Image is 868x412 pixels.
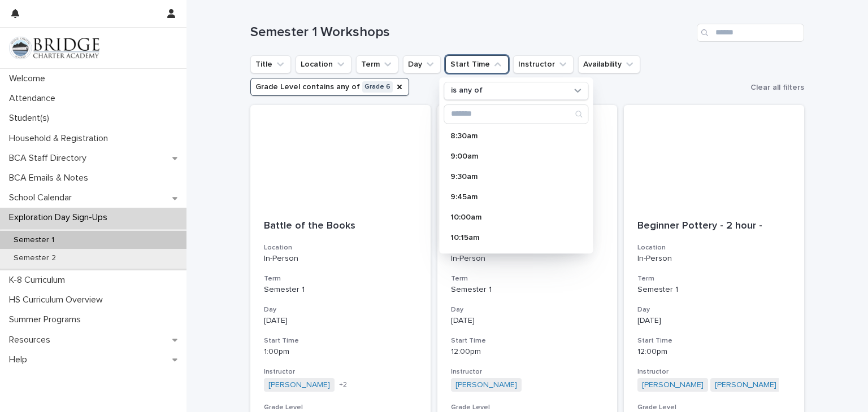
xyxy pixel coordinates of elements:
[444,104,588,124] div: Search
[637,274,791,283] h3: Term
[637,254,791,264] p: In-Person
[746,79,804,96] button: Clear all filters
[451,86,483,96] p: is any of
[264,367,417,376] h3: Instructor
[264,243,417,252] h3: Location
[264,254,417,264] p: In-Person
[451,347,604,357] p: 12:00pm
[264,285,417,295] p: Semester 1
[5,275,74,286] p: K-8 Curriculum
[642,380,704,390] a: [PERSON_NAME]
[450,193,570,201] p: 9:45am
[637,285,791,295] p: Semester 1
[451,336,604,345] h3: Start Time
[5,133,117,144] p: Household & Registration
[264,403,417,412] h3: Grade Level
[637,336,791,345] h3: Start Time
[578,55,640,73] button: Availability
[5,295,112,305] p: HS Curriculum Overview
[264,347,417,357] p: 1:00pm
[9,37,99,59] img: V1C1m3IdTEidaUdm9Hs0
[715,380,776,390] a: [PERSON_NAME]
[264,305,417,314] h3: Day
[450,132,570,140] p: 8:30am
[250,55,291,73] button: Title
[750,84,804,91] span: Clear all filters
[450,234,570,242] p: 10:15am
[451,285,604,295] p: Semester 1
[268,380,330,390] a: [PERSON_NAME]
[356,55,398,73] button: Term
[5,253,65,263] p: Semester 2
[451,316,604,326] p: [DATE]
[450,213,570,221] p: 10:00am
[339,382,347,388] span: + 2
[5,93,64,104] p: Attendance
[451,305,604,314] h3: Day
[450,173,570,181] p: 9:30am
[451,403,604,412] h3: Grade Level
[250,78,409,96] button: Grade Level
[697,24,804,42] input: Search
[637,367,791,376] h3: Instructor
[451,254,604,264] p: In-Person
[451,274,604,283] h3: Term
[451,367,604,376] h3: Instructor
[264,274,417,283] h3: Term
[5,335,59,345] p: Resources
[264,336,417,345] h3: Start Time
[637,220,791,233] p: Beginner Pottery - 2 hour -
[450,152,570,160] p: 9:00am
[5,173,97,183] p: BCA Emails & Notes
[5,235,63,245] p: Semester 1
[444,105,588,123] input: Search
[5,314,90,325] p: Summer Programs
[403,55,441,73] button: Day
[637,347,791,357] p: 12:00pm
[5,153,96,164] p: BCA Staff Directory
[5,354,36,365] p: Help
[637,243,791,252] h3: Location
[445,55,509,73] button: Start Time
[455,380,517,390] a: [PERSON_NAME]
[264,220,417,233] p: Battle of the Books
[5,113,58,124] p: Student(s)
[296,55,351,73] button: Location
[264,316,417,326] p: [DATE]
[250,24,692,41] h1: Semester 1 Workshops
[637,316,791,326] p: [DATE]
[637,403,791,412] h3: Grade Level
[5,192,81,203] p: School Calendar
[5,73,54,84] p: Welcome
[513,55,574,73] button: Instructor
[637,305,791,314] h3: Day
[5,212,116,223] p: Exploration Day Sign-Ups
